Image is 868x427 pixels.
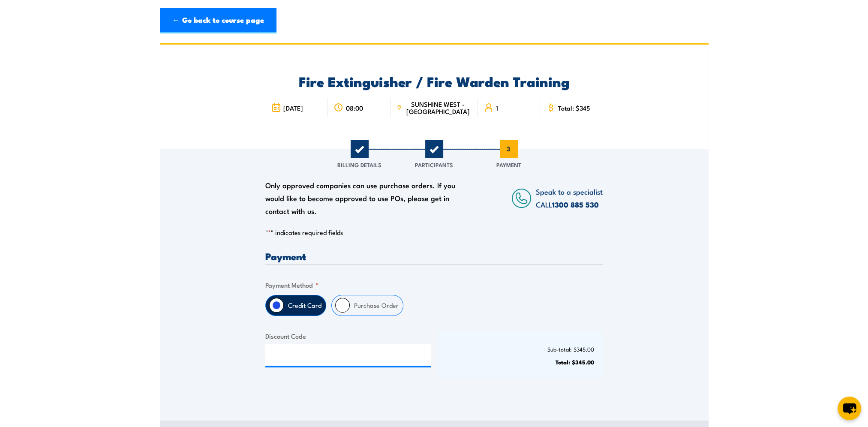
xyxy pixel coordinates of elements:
span: Participants [415,160,453,169]
div: Only approved companies can use purchase orders. If you would like to become approved to use POs,... [265,179,460,217]
strong: Total: $345.00 [556,358,594,366]
a: 1300 885 530 [552,199,599,210]
a: ← Go back to course page [160,8,276,33]
h2: Fire Extinguisher / Fire Warden Training [265,75,603,87]
span: 2 [425,140,443,158]
p: " " indicates required fields [265,228,603,237]
span: 1 [496,104,498,111]
label: Discount Code [265,331,431,341]
span: Total: $345 [558,104,590,111]
span: Payment [496,160,521,169]
span: [DATE] [283,104,303,111]
span: Speak to a specialist CALL [536,186,603,210]
h3: Payment [265,251,603,261]
span: 1 [351,140,369,158]
button: chat-button [838,397,861,420]
legend: Payment Method [265,280,318,290]
span: Billing Details [337,160,381,169]
p: Sub-total: $345.00 [446,346,595,352]
span: SUNSHINE WEST - [GEOGRAPHIC_DATA] [404,100,472,115]
label: Purchase Order [350,295,403,316]
span: 08:00 [346,104,363,111]
span: 3 [500,140,518,158]
label: Credit Card [284,295,326,316]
